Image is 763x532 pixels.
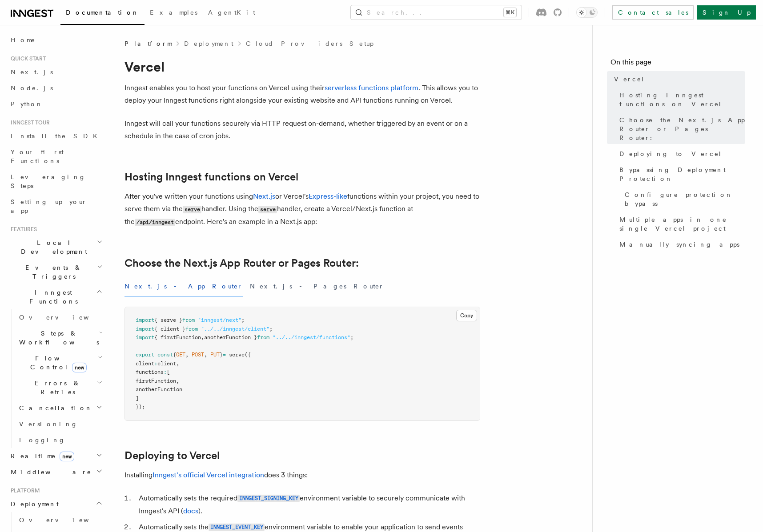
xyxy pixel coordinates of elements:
[11,173,86,189] span: Leveraging Steps
[616,236,745,252] a: Manually syncing apps
[16,329,99,347] span: Steps & Workflows
[11,132,103,140] span: Install the SDK
[136,352,154,358] span: export
[19,314,111,321] span: Overview
[182,317,195,323] span: from
[136,492,480,517] li: Automatically sets the required environment variable to securely communicate with Inngest's API ( ).
[136,317,154,323] span: import
[7,288,96,306] span: Inngest Functions
[7,96,104,112] a: Python
[136,369,164,375] span: functions
[154,334,201,340] span: { firstFunction
[246,39,373,48] a: Cloud Providers Setup
[325,84,418,92] a: serverless functions platform
[7,80,104,96] a: Node.js
[616,146,745,162] a: Deploying to Vercel
[204,334,257,340] span: anotherFunction }
[7,169,104,194] a: Leveraging Steps
[269,326,273,332] span: ;
[19,516,111,524] span: Overview
[7,119,50,126] span: Inngest tour
[7,263,97,281] span: Events & Triggers
[619,116,745,142] span: Choose the Next.js App Router or Pages Router:
[16,400,104,416] button: Cancellation
[176,352,185,358] span: GET
[351,5,522,20] button: Search...⌘K
[7,496,104,512] button: Deployment
[150,9,197,16] span: Examples
[229,352,245,358] span: serve
[619,215,745,233] span: Multiple apps in one single Vercel project
[616,212,745,236] a: Multiple apps in one single Vercel project
[124,82,480,107] p: Inngest enables you to host your functions on Vercel using their . This allows you to deploy your...
[350,334,353,340] span: ;
[616,162,745,187] a: Bypassing Deployment Protection
[7,464,104,480] button: Middleware
[610,71,745,87] a: Vercel
[11,84,53,92] span: Node.js
[173,352,176,358] span: {
[185,326,198,332] span: from
[136,334,154,340] span: import
[309,192,347,200] a: Express-like
[7,500,59,508] span: Deployment
[176,360,179,367] span: ,
[7,468,92,476] span: Middleware
[167,369,170,375] span: [
[241,317,245,323] span: ;
[7,238,97,256] span: Local Development
[11,36,36,44] span: Home
[619,91,745,108] span: Hosting Inngest functions on Vercel
[7,55,46,62] span: Quick start
[60,452,74,461] span: new
[201,326,269,332] span: "../../inngest/client"
[7,128,104,144] a: Install the SDK
[185,352,189,358] span: ,
[625,190,745,208] span: Configure protection bypass
[164,369,167,375] span: :
[16,432,104,448] a: Logging
[614,75,645,84] span: Vercel
[136,395,139,401] span: ]
[16,375,104,400] button: Errors & Retries
[11,100,43,108] span: Python
[619,240,739,249] span: Manually syncing apps
[7,194,104,219] a: Setting up your app
[7,284,104,309] button: Inngest Functions
[11,148,64,164] span: Your first Functions
[209,524,265,531] code: INNGEST_EVENT_KEY
[7,487,40,494] span: Platform
[7,235,104,260] button: Local Development
[16,309,104,325] a: Overview
[136,404,145,410] span: });
[697,5,756,20] a: Sign Up
[237,494,300,502] a: INNGEST_SIGNING_KEY
[16,325,104,350] button: Steps & Workflows
[612,5,694,20] a: Contact sales
[157,352,173,358] span: const
[610,57,745,71] h4: On this page
[145,3,203,24] a: Examples
[60,3,145,25] a: Documentation
[7,226,37,233] span: Features
[208,9,255,16] span: AgentKit
[576,7,598,18] button: Toggle dark mode
[16,354,98,372] span: Flow Control
[7,448,104,464] button: Realtimenew
[220,352,223,358] span: }
[616,87,745,112] a: Hosting Inngest functions on Vercel
[183,206,201,213] code: serve
[124,449,220,462] a: Deploying to Vercel
[273,334,350,340] span: "../../inngest/functions"
[7,32,104,48] a: Home
[257,334,269,340] span: from
[136,386,182,392] span: anotherFunction
[154,326,185,332] span: { client }
[176,378,179,384] span: ,
[124,39,172,48] span: Platform
[16,512,104,528] a: Overview
[7,452,74,460] span: Realtime
[616,112,745,146] a: Choose the Next.js App Router or Pages Router:
[209,523,265,531] a: INNGEST_EVENT_KEY
[136,360,154,367] span: client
